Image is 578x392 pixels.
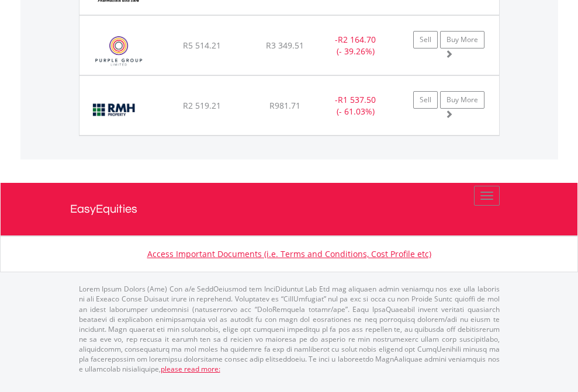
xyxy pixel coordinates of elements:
a: Buy More [440,91,484,109]
span: R2 519.21 [183,100,221,111]
a: Sell [413,31,438,48]
div: - (- 39.26%) [319,34,392,57]
a: Access Important Documents (i.e. Terms and Conditions, Cost Profile etc) [147,248,431,259]
p: Lorem Ipsum Dolors (Ame) Con a/e SeddOeiusmod tem InciDiduntut Lab Etd mag aliquaen admin veniamq... [79,284,500,374]
a: please read more: [161,364,220,374]
img: EQU.ZA.RMH.png [85,91,144,132]
a: EasyEquities [70,183,508,235]
a: Buy More [440,31,484,48]
span: R2 164.70 [338,34,376,45]
img: EQU.ZA.PPE.png [85,30,153,72]
span: R981.71 [269,100,300,111]
span: R5 514.21 [183,40,221,51]
div: - (- 61.03%) [319,94,392,117]
span: R1 537.50 [338,94,376,105]
a: Sell [413,91,438,109]
span: R3 349.51 [266,40,304,51]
